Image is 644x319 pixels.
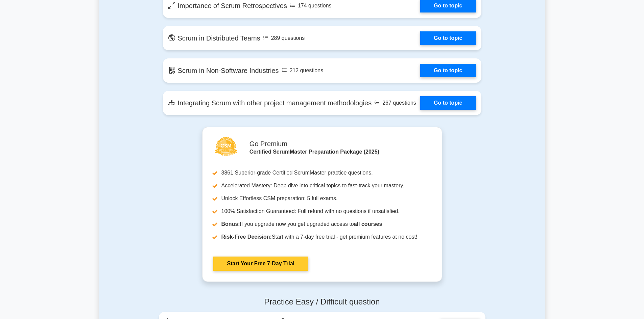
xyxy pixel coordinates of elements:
a: Go to topic [420,31,476,45]
a: Start Your Free 7-Day Trial [213,257,308,271]
h4: Practice Easy / Difficult question [159,297,485,307]
a: Go to topic [420,96,476,110]
a: Go to topic [420,64,476,77]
